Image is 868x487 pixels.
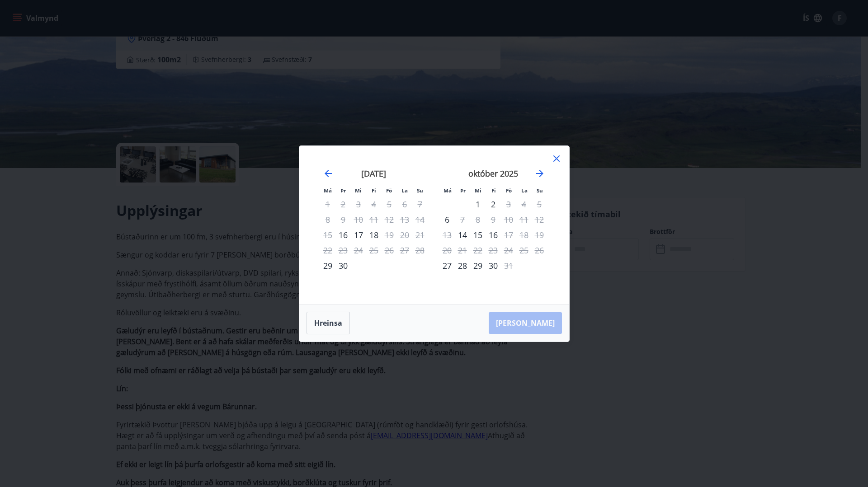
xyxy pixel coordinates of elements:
[532,227,547,243] td: Not available. sunnudagur, 19. október 2025
[320,197,335,212] td: Not available. mánudagur, 1. september 2025
[412,212,428,227] td: Not available. sunnudagur, 14. september 2025
[501,243,516,258] td: Not available. föstudagur, 24. október 2025
[532,212,547,227] td: Not available. sunnudagur, 12. október 2025
[351,227,366,243] div: 17
[335,227,351,243] td: Choose þriðjudagur, 16. september 2025 as your check-in date. It’s available.
[412,243,428,258] td: Not available. sunnudagur, 28. september 2025
[439,212,455,227] td: Choose mánudagur, 6. október 2025 as your check-in date. It’s available.
[335,258,351,273] td: Choose þriðjudagur, 30. september 2025 as your check-in date. It’s available.
[470,212,486,227] td: Not available. miðvikudagur, 8. október 2025
[460,187,466,194] small: Þr
[397,227,412,243] td: Not available. laugardagur, 20. september 2025
[335,197,351,212] td: Not available. þriðjudagur, 2. september 2025
[470,243,486,258] td: Not available. miðvikudagur, 22. október 2025
[340,187,346,194] small: Þr
[382,227,397,243] div: Aðeins útritun í boði
[335,227,351,243] div: Aðeins innritun í boði
[532,243,547,258] td: Not available. sunnudagur, 26. október 2025
[470,227,486,243] div: 15
[516,227,532,243] td: Not available. laugardagur, 18. október 2025
[506,187,512,194] small: Fö
[382,227,397,243] td: Not available. föstudagur, 19. september 2025
[486,258,501,273] div: 30
[320,212,335,227] td: Not available. mánudagur, 8. september 2025
[516,197,532,212] td: Not available. laugardagur, 4. október 2025
[320,258,335,273] td: Choose mánudagur, 29. september 2025 as your check-in date. It’s available.
[521,187,528,194] small: La
[468,168,518,179] strong: október 2025
[475,187,481,194] small: Mi
[439,243,455,258] td: Not available. mánudagur, 20. október 2025
[351,197,366,212] td: Not available. miðvikudagur, 3. september 2025
[501,212,516,227] td: Not available. föstudagur, 10. október 2025
[439,212,455,227] div: Aðeins innritun í boði
[320,243,335,258] td: Not available. mánudagur, 22. september 2025
[439,227,455,243] td: Not available. mánudagur, 13. október 2025
[532,197,547,212] td: Not available. sunnudagur, 5. október 2025
[335,258,351,273] div: 30
[417,187,423,194] small: Su
[470,258,486,273] td: Choose miðvikudagur, 29. október 2025 as your check-in date. It’s available.
[439,258,455,273] td: Choose mánudagur, 27. október 2025 as your check-in date. It’s available.
[455,227,470,243] div: Aðeins innritun í boði
[366,227,382,243] td: Choose fimmtudagur, 18. september 2025 as your check-in date. It’s available.
[320,227,335,243] td: Not available. mánudagur, 15. september 2025
[443,187,452,194] small: Má
[501,197,516,212] div: Aðeins útritun í boði
[486,258,501,273] td: Choose fimmtudagur, 30. október 2025 as your check-in date. It’s available.
[351,243,366,258] td: Not available. miðvikudagur, 24. september 2025
[397,212,412,227] td: Not available. laugardagur, 13. september 2025
[382,212,397,227] td: Not available. föstudagur, 12. september 2025
[501,258,516,273] td: Not available. föstudagur, 31. október 2025
[486,197,501,212] td: Choose fimmtudagur, 2. október 2025 as your check-in date. It’s available.
[455,243,470,258] td: Not available. þriðjudagur, 21. október 2025
[310,157,558,293] div: Calendar
[320,258,335,273] div: Aðeins innritun í boði
[412,227,428,243] td: Not available. sunnudagur, 21. september 2025
[401,187,408,194] small: La
[335,212,351,227] td: Not available. þriðjudagur, 9. september 2025
[455,212,470,227] div: Aðeins útritun í boði
[486,243,501,258] td: Not available. fimmtudagur, 23. október 2025
[397,197,412,212] td: Not available. laugardagur, 6. september 2025
[501,227,516,243] div: Aðeins útritun í boði
[455,258,470,273] td: Choose þriðjudagur, 28. október 2025 as your check-in date. It’s available.
[455,258,470,273] div: 28
[382,243,397,258] td: Not available. föstudagur, 26. september 2025
[537,187,543,194] small: Su
[307,312,350,334] button: Hreinsa
[486,212,501,227] td: Not available. fimmtudagur, 9. október 2025
[516,243,532,258] td: Not available. laugardagur, 25. október 2025
[366,197,382,212] td: Not available. fimmtudagur, 4. september 2025
[372,187,376,194] small: Fi
[439,258,455,273] div: Aðeins innritun í boði
[397,243,412,258] td: Not available. laugardagur, 27. september 2025
[486,197,501,212] div: 2
[361,168,386,179] strong: [DATE]
[335,243,351,258] td: Not available. þriðjudagur, 23. september 2025
[455,212,470,227] td: Not available. þriðjudagur, 7. október 2025
[366,212,382,227] td: Not available. fimmtudagur, 11. september 2025
[534,168,545,179] div: Move forward to switch to the next month.
[501,258,516,273] div: Aðeins útritun í boði
[324,187,332,194] small: Má
[486,227,501,243] td: Choose fimmtudagur, 16. október 2025 as your check-in date. It’s available.
[501,227,516,243] td: Not available. föstudagur, 17. október 2025
[412,197,428,212] td: Not available. sunnudagur, 7. september 2025
[351,212,366,227] td: Not available. miðvikudagur, 10. september 2025
[470,258,486,273] div: 29
[470,197,486,212] td: Choose miðvikudagur, 1. október 2025 as your check-in date. It’s available.
[470,197,486,212] div: 1
[366,227,382,243] div: 18
[382,197,397,212] td: Not available. föstudagur, 5. september 2025
[323,168,334,179] div: Move backward to switch to the previous month.
[491,187,496,194] small: Fi
[455,227,470,243] td: Choose þriðjudagur, 14. október 2025 as your check-in date. It’s available.
[470,227,486,243] td: Choose miðvikudagur, 15. október 2025 as your check-in date. It’s available.
[486,227,501,243] div: 16
[351,227,366,243] td: Choose miðvikudagur, 17. september 2025 as your check-in date. It’s available.
[516,212,532,227] td: Not available. laugardagur, 11. október 2025
[386,187,392,194] small: Fö
[355,187,362,194] small: Mi
[366,243,382,258] td: Not available. fimmtudagur, 25. september 2025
